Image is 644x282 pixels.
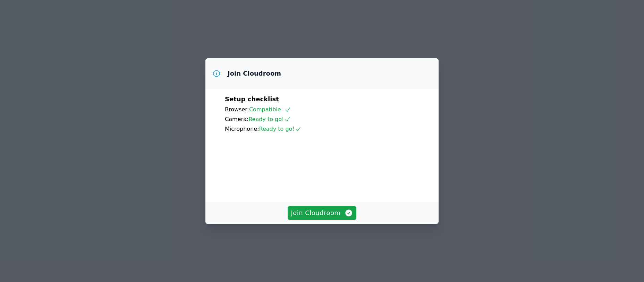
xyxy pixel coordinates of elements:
span: Microphone: [225,126,259,132]
span: Ready to go! [248,116,291,122]
button: Join Cloudroom [288,206,357,220]
span: Camera: [225,116,248,122]
h3: Join Cloudroom [228,69,281,78]
span: Setup checklist [225,95,279,103]
span: Compatible [249,106,291,113]
span: Ready to go! [259,126,302,132]
span: Join Cloudroom [291,208,353,218]
span: Browser: [225,106,249,113]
